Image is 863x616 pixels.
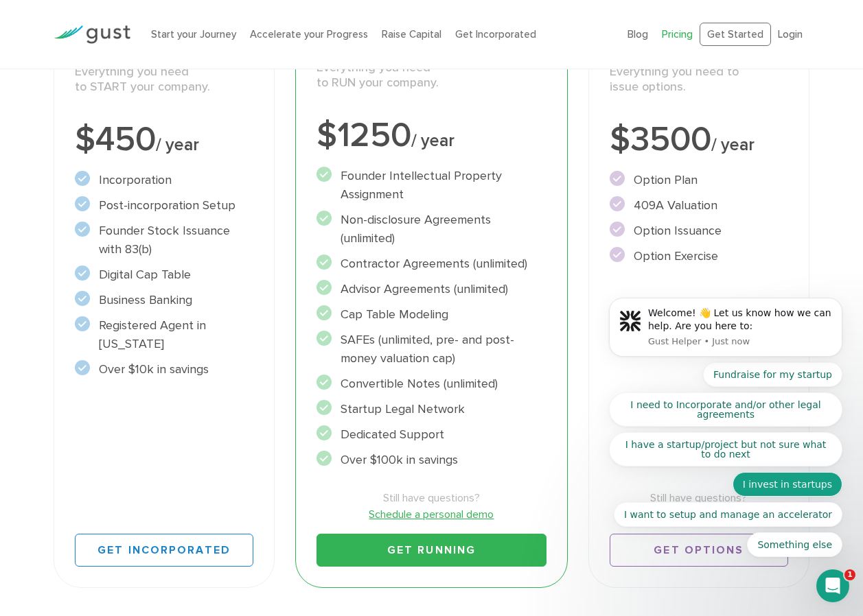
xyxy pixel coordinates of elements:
[317,331,546,368] li: SAFEs (unlimited, pre- and post-money valuation cap)
[75,123,253,157] div: $450
[75,222,253,259] li: Founder Stock Issuance with 83(b)
[75,360,253,379] li: Over $10k in savings
[317,119,546,153] div: $1250
[455,28,536,40] a: Get Incorporated
[610,64,788,95] p: Everything you need to issue options.
[317,375,546,393] li: Convertible Notes (unlimited)
[778,28,803,40] a: Login
[700,23,771,47] a: Get Started
[588,82,863,579] iframe: Intercom notifications message
[317,167,546,204] li: Founder Intellectual Property Assignment
[816,569,849,602] iframe: Intercom live chat
[75,64,253,95] p: Everything you need to START your company.
[75,196,253,215] li: Post-incorporation Setup
[382,28,441,40] a: Raise Capital
[317,280,546,298] li: Advisor Agreements (unlimited)
[317,490,546,506] span: Still have questions?
[628,28,648,40] a: Blog
[250,28,368,40] a: Accelerate your Progress
[156,134,199,155] span: / year
[75,534,253,567] a: Get Incorporated
[317,60,546,91] p: Everything you need to RUN your company.
[662,28,693,40] a: Pricing
[317,254,546,273] li: Contractor Agreements (unlimited)
[151,28,236,40] a: Start your Journey
[75,316,253,353] li: Registered Agent in [US_STATE]
[317,305,546,324] li: Cap Table Modeling
[317,211,546,248] li: Non-disclosure Agreements (unlimited)
[75,265,253,284] li: Digital Cap Table
[317,506,546,523] a: Schedule a personal demo
[411,130,454,151] span: / year
[317,425,546,444] li: Dedicated Support
[317,400,546,418] li: Startup Legal Network
[317,451,546,469] li: Over $100k in savings
[844,569,855,580] span: 1
[54,25,130,44] img: Gust Logo
[75,171,253,189] li: Incorporation
[317,534,546,567] a: Get Running
[75,291,253,309] li: Business Banking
